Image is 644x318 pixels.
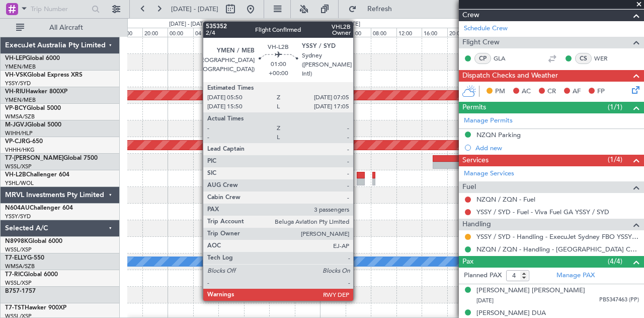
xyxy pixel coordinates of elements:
label: Planned PAX [464,271,502,281]
a: N604AUChallenger 604 [5,205,73,211]
a: YMEN/MEB [5,63,36,71]
div: 00:00 [320,28,345,37]
a: GLA [494,54,516,63]
span: N604AU [5,205,30,211]
span: VP-CJR [5,139,26,145]
span: [DATE] [476,297,494,304]
span: VH-LEP [5,55,26,61]
a: NZQN / ZQN - Handling - [GEOGRAPHIC_DATA] Corporate Jet Services NZQN / ZQN [476,245,639,253]
div: NZQN Parking [476,131,521,139]
a: Schedule Crew [464,24,508,34]
span: T7-TST [5,305,25,311]
span: All Aircraft [26,24,106,31]
a: YSSY/SYD [5,213,31,220]
span: Fuel [462,181,476,193]
div: 12:00 [244,28,269,37]
a: WIHH/HLP [5,130,33,137]
span: B757-1 [5,288,25,294]
span: Flight Crew [462,37,500,48]
div: 16:00 [117,28,142,37]
div: 08:00 [218,28,244,37]
div: [DATE] - [DATE] [169,20,208,29]
span: AF [573,87,581,97]
span: M-JGVJ [5,122,27,128]
span: VH-VSK [5,72,27,78]
span: (1/1) [608,102,622,112]
a: VP-BCYGlobal 5000 [5,105,61,111]
a: Manage Services [464,169,514,179]
span: VP-BCY [5,105,27,111]
a: Manage Permits [464,116,513,126]
span: (1/4) [608,154,622,165]
span: Crew [462,10,479,21]
a: YSSY/SYD [5,80,31,87]
span: Handling [462,219,491,230]
a: T7-[PERSON_NAME]Global 7500 [5,155,98,161]
div: 16:00 [422,28,447,37]
div: 20:00 [447,28,472,37]
span: Dispatch Checks and Weather [462,70,558,82]
span: CR [547,87,556,97]
a: WSSL/XSP [5,279,32,287]
div: [DATE] - [DATE] [321,20,360,29]
a: YMEN/MEB [5,96,36,104]
span: T7-[PERSON_NAME] [5,155,63,161]
div: [PERSON_NAME] [PERSON_NAME] [476,286,585,296]
a: T7-ELLYG-550 [5,255,44,261]
span: VH-L2B [5,172,26,178]
span: FP [597,87,605,97]
a: YSHL/WOL [5,179,34,187]
button: All Aircraft [11,20,109,36]
span: Services [462,155,489,166]
a: M-JGVJGlobal 5000 [5,122,61,128]
div: Add new [475,144,639,152]
span: Permits [462,102,486,113]
a: VH-L2BChallenger 604 [5,172,69,178]
a: VP-CJRG-650 [5,139,43,145]
span: T7-RIC [5,272,24,278]
a: Manage PAX [556,271,595,281]
div: 20:00 [142,28,168,37]
div: 12:00 [396,28,422,37]
span: PM [495,87,505,97]
a: WMSA/SZB [5,113,35,120]
a: WMSA/SZB [5,263,35,270]
span: PB5347463 (PP) [599,296,639,304]
a: VH-VSKGlobal Express XRS [5,72,83,78]
a: T7-RICGlobal 6000 [5,272,58,278]
a: VH-RIUHawker 800XP [5,89,67,95]
a: WSSL/XSP [5,246,32,253]
button: Refresh [344,1,404,17]
div: CS [575,53,592,64]
a: T7-TSTHawker 900XP [5,305,66,311]
a: B757-1757 [5,288,36,294]
a: N8998KGlobal 6000 [5,238,62,244]
a: WER [594,54,617,63]
span: [DATE] - [DATE] [171,5,218,14]
span: T7-ELLY [5,255,27,261]
a: WSSL/XSP [5,163,32,170]
span: (4/4) [608,256,622,267]
a: NZQN / ZQN - Fuel [476,195,535,204]
span: Pax [462,256,473,268]
div: 00:00 [168,28,193,37]
div: 16:00 [269,28,294,37]
span: AC [522,87,531,97]
span: VH-RIU [5,89,26,95]
div: 04:00 [346,28,371,37]
div: CP [474,53,491,64]
span: Refresh [359,6,401,13]
div: 20:00 [295,28,320,37]
a: YSSY / SYD - Fuel - Viva Fuel GA YSSY / SYD [476,208,609,216]
div: 04:00 [193,28,218,37]
a: VHHH/HKG [5,146,35,154]
input: Trip Number [31,2,89,17]
div: 08:00 [371,28,396,37]
a: VH-LEPGlobal 6000 [5,55,60,61]
span: N8998K [5,238,28,244]
a: YSSY / SYD - Handling - ExecuJet Sydney FBO YSSY / SYD [476,232,639,241]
